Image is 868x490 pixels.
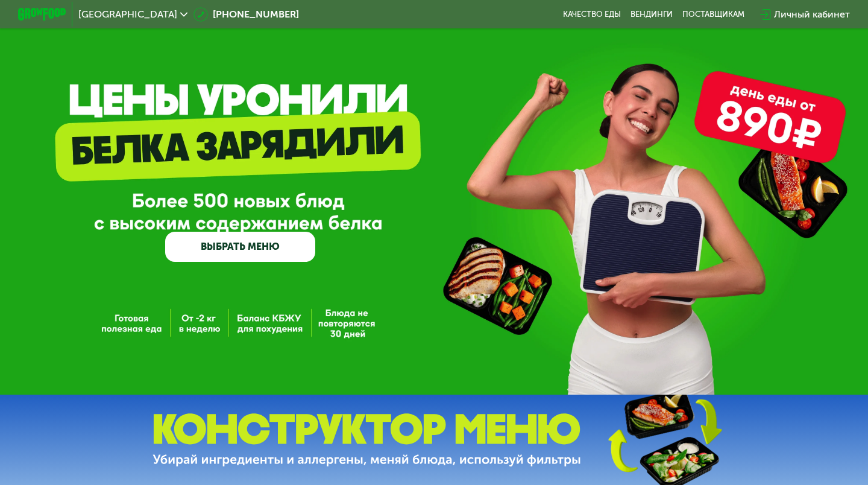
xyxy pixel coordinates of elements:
a: Вендинги [631,10,673,19]
span: [GEOGRAPHIC_DATA] [78,10,177,19]
a: [PHONE_NUMBER] [193,7,299,22]
div: Личный кабинет [774,7,850,22]
a: ВЫБРАТЬ МЕНЮ [165,232,315,262]
a: Качество еды [563,10,621,19]
div: поставщикам [682,10,744,19]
